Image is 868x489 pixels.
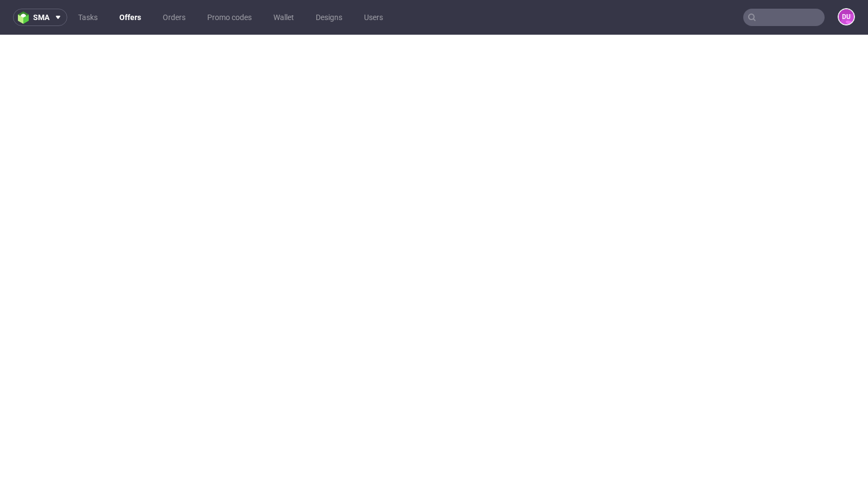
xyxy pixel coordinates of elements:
[839,9,854,24] figcaption: DU
[201,9,258,26] a: Promo codes
[309,9,349,26] a: Designs
[13,9,67,26] button: sma
[156,9,192,26] a: Orders
[18,11,33,24] img: logo
[72,9,104,26] a: Tasks
[33,14,49,21] span: sma
[267,9,301,26] a: Wallet
[113,9,148,26] a: Offers
[358,9,390,26] a: Users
